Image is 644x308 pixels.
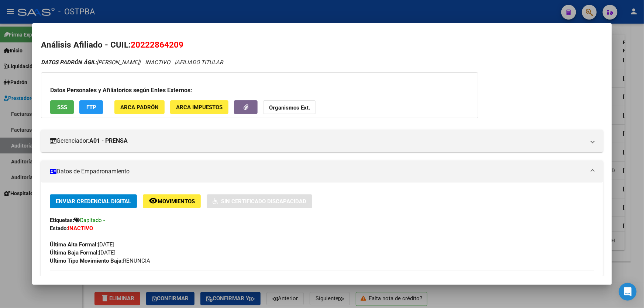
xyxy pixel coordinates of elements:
mat-panel-title: Gerenciador: [50,136,585,145]
span: FTP [86,104,96,111]
strong: Organismos Ext. [269,104,310,111]
span: AFILIADO TITULAR [176,59,223,66]
strong: Estado: [50,225,68,232]
button: ARCA Impuestos [170,100,228,114]
mat-expansion-panel-header: Gerenciador:A01 - PRENSA [41,130,603,152]
span: Movimientos [158,198,195,205]
span: ARCA Padrón [120,104,159,111]
button: Organismos Ext. [263,100,316,114]
span: RENUNCIA [50,257,150,264]
mat-panel-title: Datos de Empadronamiento [50,167,585,176]
button: Movimientos [143,194,201,208]
strong: Última Baja Formal: [50,249,99,256]
span: Sin Certificado Discapacidad [221,198,306,205]
span: [DATE] [50,249,116,256]
span: SSS [57,104,67,111]
h2: Análisis Afiliado - CUIL: [41,39,603,51]
span: Capitado - [80,217,105,224]
span: Enviar Credencial Digital [56,198,131,205]
span: [DATE] [50,241,114,248]
span: 20222864209 [131,40,183,49]
button: ARCA Padrón [114,100,165,114]
strong: Etiquetas: [50,217,74,224]
strong: DATOS PADRÓN ÁGIL: [41,59,97,66]
button: SSS [50,100,74,114]
span: [PERSON_NAME] [41,59,139,66]
button: FTP [79,100,103,114]
strong: INACTIVO [68,225,93,232]
button: Enviar Credencial Digital [50,194,137,208]
span: ARCA Impuestos [176,104,223,111]
strong: Ultimo Tipo Movimiento Baja: [50,257,123,264]
div: Open Intercom Messenger [619,283,637,301]
strong: A01 - PRENSA [89,136,128,145]
h3: Datos Personales y Afiliatorios según Entes Externos: [50,86,469,95]
mat-icon: remove_red_eye [149,196,158,205]
i: | INACTIVO | [41,59,223,66]
button: Sin Certificado Discapacidad [207,194,312,208]
strong: Última Alta Formal: [50,241,98,248]
mat-expansion-panel-header: Datos de Empadronamiento [41,160,603,183]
